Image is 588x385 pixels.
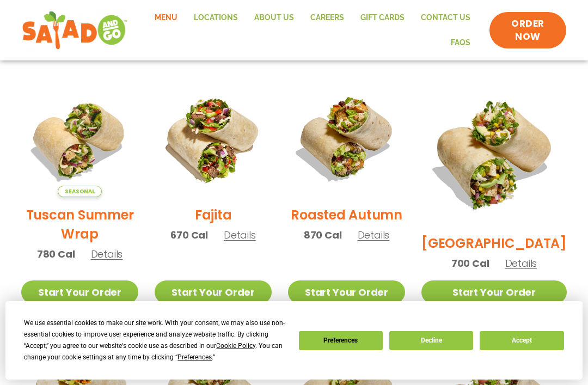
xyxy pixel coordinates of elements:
span: 870 Cal [304,228,342,242]
a: Start Your Order [421,280,567,304]
img: Product photo for Roasted Autumn Wrap [288,80,405,197]
span: 670 Cal [170,228,208,242]
img: Product photo for BBQ Ranch Wrap [421,80,567,225]
a: FAQs [443,30,479,56]
span: Details [505,256,537,270]
h2: Roasted Autumn [291,205,402,224]
a: Start Your Order [288,280,405,304]
a: Locations [186,5,246,30]
a: Menu [146,5,186,30]
span: Seasonal [58,186,102,197]
button: Decline [389,331,473,350]
a: Start Your Order [155,280,272,304]
span: 700 Cal [451,256,489,271]
img: new-SAG-logo-768×292 [22,9,128,52]
a: Careers [302,5,352,30]
nav: Menu [139,5,479,55]
a: About Us [246,5,302,30]
h2: Tuscan Summer Wrap [21,205,138,243]
span: Details [224,228,256,242]
div: We use essential cookies to make our site work. With your consent, we may also use non-essential ... [24,317,285,363]
a: GIFT CARDS [352,5,413,30]
a: Start Your Order [21,280,138,304]
h2: [GEOGRAPHIC_DATA] [421,234,567,253]
button: Preferences [299,331,383,350]
img: Product photo for Fajita Wrap [155,80,272,197]
span: 780 Cal [37,247,75,261]
span: ORDER NOW [500,17,555,44]
h2: Fajita [195,205,232,224]
span: Preferences [177,353,212,361]
span: Cookie Policy [216,342,255,350]
a: Contact Us [413,5,479,30]
span: Details [91,247,123,261]
button: Accept [480,331,563,350]
span: Details [358,228,390,242]
a: ORDER NOW [489,12,566,49]
div: Cookie Consent Prompt [5,301,583,380]
img: Product photo for Tuscan Summer Wrap [21,80,138,197]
